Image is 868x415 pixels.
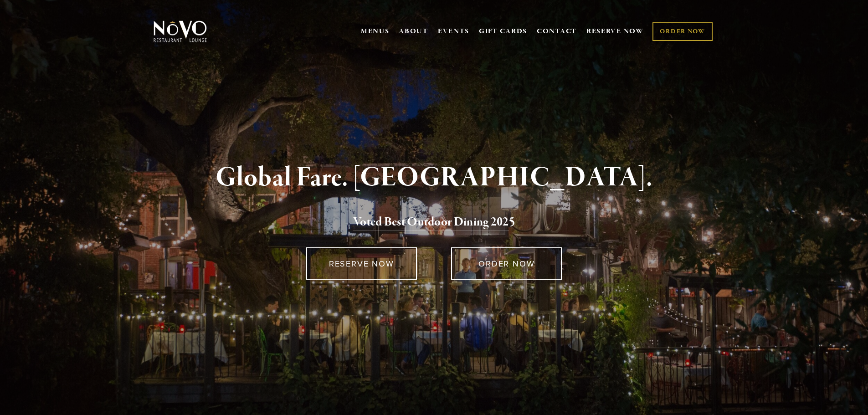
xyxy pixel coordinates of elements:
[399,27,428,36] a: ABOUT
[169,213,700,232] h2: 5
[438,27,469,36] a: EVENTS
[216,160,652,195] strong: Global Fare. [GEOGRAPHIC_DATA].
[152,20,209,43] img: Novo Restaurant &amp; Lounge
[451,247,562,280] a: ORDER NOW
[537,23,577,40] a: CONTACT
[652,22,712,41] a: ORDER NOW
[361,27,390,36] a: MENUS
[306,247,417,280] a: RESERVE NOW
[479,23,527,40] a: GIFT CARDS
[353,214,509,231] a: Voted Best Outdoor Dining 202
[586,23,644,40] a: RESERVE NOW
